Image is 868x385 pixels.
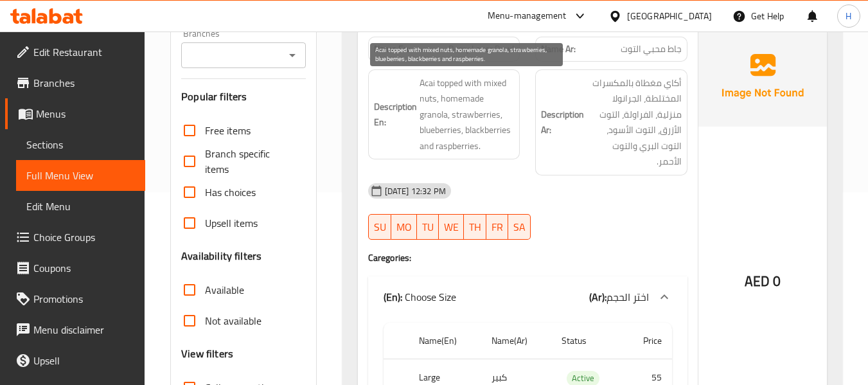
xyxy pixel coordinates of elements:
span: أكاي مغطاة بالمكسرات المختلطة، الجرانولا منزلية، الفراولة، التوت الأزرق، التوت الأسود، التوت البر... [587,75,682,170]
span: Berry Lover Bowl [448,42,514,56]
span: Full Menu View [26,168,135,183]
p: Choose Size [384,289,456,305]
span: H [846,9,851,23]
button: Open [283,46,301,64]
a: Coupons [5,253,145,283]
span: Acai topped with mixed nuts, homemade granola, strawberries, blueberries, blackberries and raspbe... [420,75,515,154]
h3: View filters [181,346,233,361]
b: (En): [384,287,402,307]
a: Menu disclaimer [5,314,145,345]
th: Status [551,323,624,359]
th: Name(Ar) [481,323,551,359]
strong: Description Ar: [541,107,584,138]
button: TH [464,214,486,240]
button: WE [439,214,464,240]
span: TU [422,218,434,237]
a: Edit Menu [16,191,145,222]
span: Coupons [33,260,135,276]
strong: Description En: [374,99,417,130]
span: Choice Groups [33,229,135,245]
span: Menu disclaimer [33,322,135,337]
strong: Name Ar: [541,42,576,56]
img: Ae5nvW7+0k+MAAAAAElFTkSuQmCC [698,26,827,127]
span: جاط محبي التوت [621,42,682,56]
th: Name(En) [409,323,481,359]
h3: Availability filters [181,249,261,264]
span: AED [745,269,770,294]
button: TU [417,214,439,240]
div: (En): Choose Size(Ar):اختر الحجم [368,276,687,318]
span: Edit Restaurant [33,44,135,60]
span: SU [374,218,386,237]
span: [DATE] 12:32 PM [380,185,451,197]
span: Menus [36,106,135,121]
a: Branches [5,67,145,98]
span: FR [492,218,503,237]
th: Price [623,323,672,359]
span: MO [396,218,412,237]
span: TH [469,218,481,237]
span: Has choices [205,184,256,200]
span: Edit Menu [26,199,135,214]
a: Menus [5,98,145,129]
span: WE [444,218,459,237]
span: 0 [773,269,781,294]
span: اختر الحجم [607,287,649,307]
span: SA [513,218,526,237]
button: FR [486,214,508,240]
span: Upsell items [205,215,258,231]
span: Branch specific items [205,146,295,177]
a: Promotions [5,283,145,314]
div: Menu-management [488,8,567,24]
span: Upsell [33,353,135,368]
a: Sections [16,129,145,160]
button: MO [391,214,417,240]
a: Full Menu View [16,160,145,191]
a: Upsell [5,345,145,376]
button: SA [508,214,531,240]
span: Not available [205,313,261,328]
span: Available [205,282,244,298]
button: SU [368,214,391,240]
h3: Popular filters [181,89,305,104]
span: Sections [26,137,135,152]
span: Free items [205,123,251,138]
strong: Name En: [374,42,411,56]
a: Edit Restaurant [5,37,145,67]
h4: Caregories: [368,251,687,264]
a: Choice Groups [5,222,145,253]
b: (Ar): [589,287,607,307]
span: Branches [33,75,135,91]
span: Promotions [33,291,135,307]
div: [GEOGRAPHIC_DATA] [627,9,712,23]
